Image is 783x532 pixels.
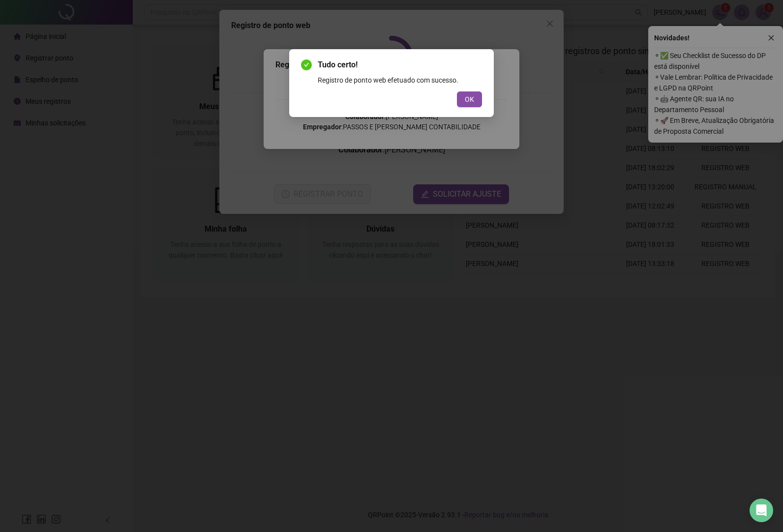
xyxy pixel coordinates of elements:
span: Tudo certo! [318,59,482,71]
div: Open Intercom Messenger [750,499,773,522]
span: OK [465,94,474,105]
span: check-circle [301,59,312,70]
button: OK [457,91,482,107]
div: Registro de ponto web efetuado com sucesso. [318,75,482,86]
